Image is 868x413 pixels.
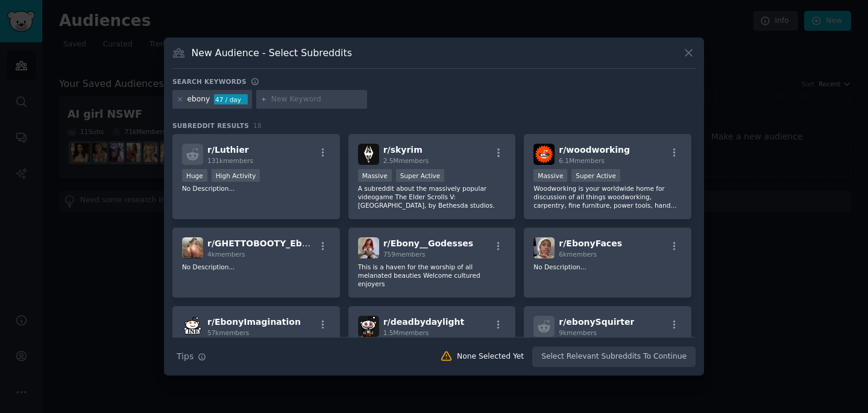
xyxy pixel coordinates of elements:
span: r/ EbonyFaces [559,239,622,248]
span: r/ woodworking [559,145,630,155]
span: 6.1M members [559,157,605,164]
div: Super Active [396,169,445,182]
span: 759 members [383,251,426,258]
span: r/ Luthier [207,145,249,155]
div: Massive [533,169,567,182]
img: woodworking [533,144,555,165]
div: Massive [358,169,392,182]
p: No Description... [182,263,330,271]
img: EbonyImagination [182,316,203,337]
span: r/ ebonySquirter [559,317,634,327]
img: EbonyFaces [533,237,555,258]
p: No Description... [182,184,330,193]
p: This is a haven for the worship of all melanated beauties Welcome cultured enjoyers [358,263,506,288]
span: 18 [253,122,262,129]
div: Huge [182,169,207,182]
div: 47 / day [214,94,248,105]
span: 9k members [559,329,597,336]
div: High Activity [212,169,260,182]
span: 2.5M members [383,157,429,164]
div: None Selected Yet [457,351,524,362]
p: A subreddit about the massively popular videogame The Elder Scrolls V: [GEOGRAPHIC_DATA], by Beth... [358,184,506,210]
span: r/ EbonyImagination [207,317,301,327]
span: 131k members [207,157,253,164]
input: New Keyword [271,94,363,105]
span: Subreddit Results [172,121,249,130]
p: Woodworking is your worldwide home for discussion of all things woodworking, carpentry, fine furn... [533,184,682,210]
span: Tips [177,350,193,363]
h3: Search keywords [172,77,247,86]
p: No Description... [533,263,682,271]
span: r/ GHETTOBOOTY_Ebony [207,239,319,248]
img: GHETTOBOOTY_Ebony [182,237,203,258]
div: ebony [187,94,210,105]
span: 57k members [207,329,249,336]
img: deadbydaylight [358,316,379,337]
span: 1.5M members [383,329,429,336]
button: Tips [172,346,210,367]
div: Super Active [571,169,620,182]
img: Ebony__Godesses [358,237,379,258]
img: skyrim [358,144,379,165]
h3: New Audience - Select Subreddits [192,46,352,59]
span: r/ Ebony__Godesses [383,239,473,248]
span: r/ skyrim [383,145,423,155]
span: r/ deadbydaylight [383,317,465,327]
span: 6k members [559,251,597,258]
span: 4k members [207,251,245,258]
